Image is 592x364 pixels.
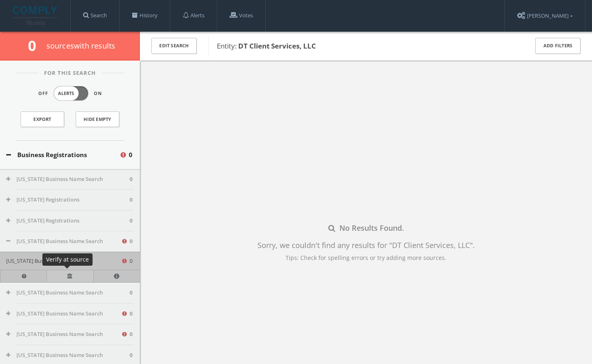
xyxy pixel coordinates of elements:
[130,257,132,265] span: 0
[6,289,130,297] button: [US_STATE] Business Name Search
[258,223,475,234] div: No Results Found.
[38,69,102,77] span: For This Search
[535,38,580,54] button: Add Filters
[38,90,48,97] span: Off
[21,111,64,127] a: Export
[6,310,121,318] button: [US_STATE] Business Name Search
[6,175,130,183] button: [US_STATE] Business Name Search
[130,196,132,204] span: 0
[129,150,132,160] span: 0
[6,150,119,160] button: Business Registrations
[130,175,132,183] span: 0
[6,237,121,246] button: [US_STATE] Business Name Search
[6,217,130,225] button: [US_STATE] Registrations
[130,217,132,225] span: 0
[46,41,116,51] span: source s with results
[130,310,132,318] span: 0
[217,41,316,51] span: Entity:
[6,330,121,338] button: [US_STATE] Business Name Search
[258,240,475,251] div: Sorry, we couldn't find any results for " DT Client Services, LLC " .
[28,36,43,55] span: 0
[258,253,475,262] div: Tips: Check for spelling errors or try adding more sources.
[46,270,93,282] a: Verify at source
[94,90,102,97] span: On
[130,289,132,297] span: 0
[6,257,121,265] button: [US_STATE] Business Name Search
[6,351,130,359] button: [US_STATE] Business Name Search
[130,237,132,246] span: 0
[6,196,130,204] button: [US_STATE] Registrations
[13,6,59,25] img: illumis
[76,111,119,127] button: Hide Empty
[238,41,316,51] b: DT Client Services, LLC
[151,38,197,54] button: Edit Search
[130,351,132,359] span: 0
[130,330,132,338] span: 0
